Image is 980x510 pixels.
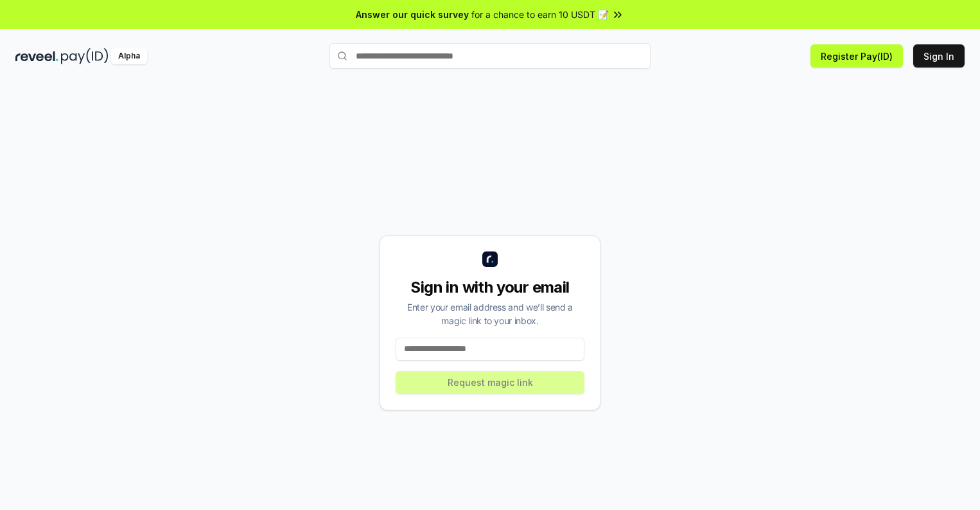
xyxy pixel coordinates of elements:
div: Alpha [111,48,147,64]
img: reveel_dark [15,48,58,64]
div: Enter your email address and we’ll send a magic link to your inbox. [396,300,584,327]
img: pay_id [61,48,109,64]
button: Register Pay(ID) [810,44,903,68]
img: logo_small [482,251,498,267]
span: for a chance to earn 10 USDT 📝 [471,8,609,21]
span: Answer our quick survey [356,8,469,21]
button: Sign In [913,44,965,68]
div: Sign in with your email [396,277,584,298]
